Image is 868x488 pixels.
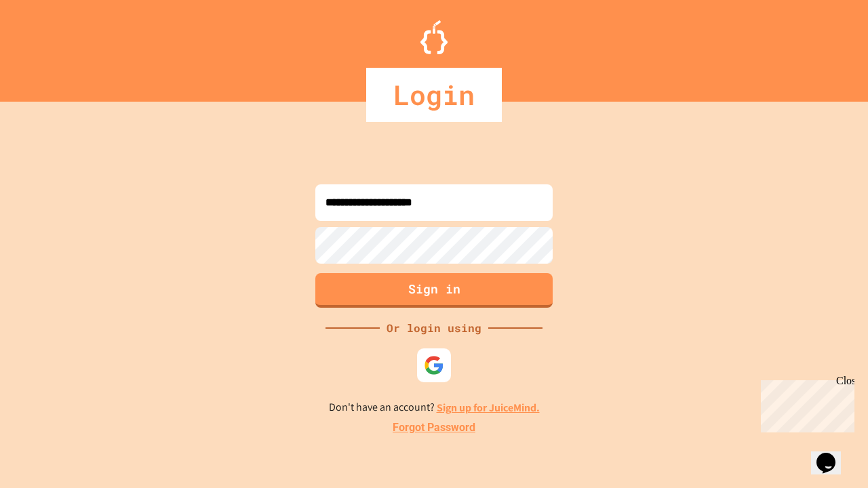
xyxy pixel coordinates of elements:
a: Sign up for JuiceMind. [437,401,540,415]
div: Chat with us now!Close [5,5,94,86]
img: google-icon.svg [424,355,444,375]
iframe: chat widget [811,434,854,474]
p: Don't have an account? [329,399,540,416]
div: Login [366,68,502,122]
button: Sign in [315,273,553,308]
iframe: chat widget [755,375,854,432]
img: Logo.svg [420,20,448,54]
a: Forgot Password [393,420,475,436]
div: Or login using [380,320,488,336]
